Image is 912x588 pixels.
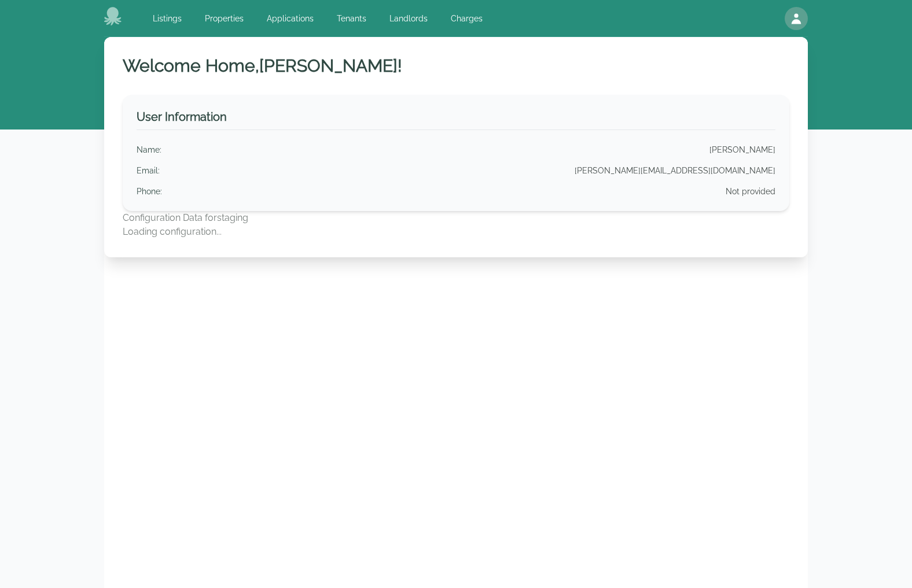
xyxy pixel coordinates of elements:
div: Name : [137,144,161,156]
div: Email : [137,165,160,176]
a: Landlords [383,8,435,29]
a: Charges [444,8,490,29]
a: Applications [260,8,321,29]
div: Not provided [726,186,775,197]
div: [PERSON_NAME][EMAIL_ADDRESS][DOMAIN_NAME] [575,165,775,176]
div: Phone : [137,186,162,197]
h1: Welcome Home, [PERSON_NAME] ! [123,56,789,76]
div: [PERSON_NAME] [709,144,775,156]
a: Properties [198,8,251,29]
h3: User Information [137,109,775,130]
p: Configuration Data for staging [123,211,789,225]
a: Tenants [330,8,373,29]
p: Loading configuration... [123,225,789,239]
a: Listings [146,8,189,29]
